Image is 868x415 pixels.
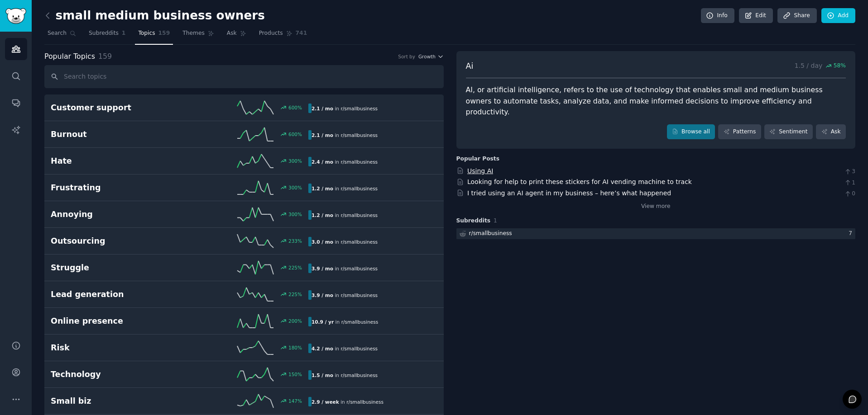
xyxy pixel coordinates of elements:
[340,212,378,218] span: r/ smallbusiness
[718,124,761,140] a: Patterns
[122,29,126,38] span: 1
[44,228,444,255] a: Outsourcing233%3.0 / moin r/smallbusiness
[308,264,381,273] div: in
[398,53,415,60] div: Sort by
[308,130,381,140] div: in
[5,8,26,24] img: GummySearch logo
[227,29,237,38] span: Ask
[346,399,384,405] span: r/ smallbusiness
[44,9,265,23] h2: small medium business owners
[308,317,381,326] div: in
[44,335,444,361] a: Risk180%4.2 / moin r/smallbusiness
[340,132,378,138] span: r/ smallbusiness
[259,29,283,38] span: Products
[48,29,67,38] span: Search
[312,373,333,378] b: 1.5 / mo
[777,8,816,24] a: Share
[467,167,493,174] a: Using AI
[467,178,692,185] a: Looking for help to print these stickers for AI vending machine to track
[44,121,444,148] a: Burnout600%2.1 / moin r/smallbusiness
[51,369,180,380] h2: Technology
[456,155,500,163] div: Popular Posts
[844,179,855,187] span: 1
[51,129,180,140] h2: Burnout
[340,106,378,111] span: r/ smallbusiness
[312,266,333,271] b: 3.9 / mo
[764,124,813,140] a: Sentiment
[312,132,333,138] b: 2.1 / mo
[466,61,474,72] span: Ai
[308,344,381,353] div: in
[494,217,497,224] span: 1
[341,319,379,325] span: r/ smallbusiness
[340,159,378,165] span: r/ smallbusiness
[51,236,180,247] h2: Outsourcing
[44,51,95,62] span: Popular Topics
[844,168,855,176] span: 3
[795,61,846,72] p: 1.5 / day
[418,53,436,60] span: Growth
[288,158,302,164] div: 300 %
[44,361,444,388] a: Technology150%1.5 / moin r/smallbusiness
[308,237,381,246] div: in
[51,342,180,354] h2: Risk
[312,292,333,298] b: 3.9 / mo
[312,399,339,405] b: 2.9 / week
[182,29,205,38] span: Themes
[51,156,180,167] h2: Hate
[849,230,855,238] div: 7
[821,8,855,24] a: Add
[312,159,333,165] b: 2.4 / mo
[340,373,378,378] span: r/ smallbusiness
[44,201,444,228] a: Annoying300%1.2 / moin r/smallbusiness
[288,318,302,324] div: 200 %
[51,262,180,274] h2: Struggle
[51,396,180,407] h2: Small biz
[288,238,302,244] div: 233 %
[51,289,180,300] h2: Lead generation
[51,182,180,193] h2: Frustrating
[44,94,444,121] a: Customer support600%2.1 / moin r/smallbusiness
[312,106,333,111] b: 2.1 / mo
[308,290,381,300] div: in
[340,186,378,191] span: r/ smallbusiness
[296,29,307,38] span: 741
[340,266,378,271] span: r/ smallbusiness
[288,371,302,377] div: 150 %
[312,346,333,351] b: 4.2 / mo
[86,26,129,45] a: Subreddits1
[158,29,170,38] span: 159
[340,346,378,351] span: r/ smallbusiness
[288,344,302,351] div: 180 %
[667,124,715,140] a: Browse all
[641,203,671,211] a: View more
[179,26,217,45] a: Themes
[308,104,381,113] div: in
[701,8,734,24] a: Info
[456,228,856,240] a: r/smallbusiness7
[312,212,333,218] b: 1.2 / mo
[312,186,333,191] b: 1.2 / mo
[418,53,444,60] button: Growth
[308,210,381,220] div: in
[288,131,302,137] div: 600 %
[456,217,491,225] span: Subreddits
[224,26,249,45] a: Ask
[44,26,79,45] a: Search
[308,397,387,406] div: in
[51,102,180,113] h2: Customer support
[340,292,378,298] span: r/ smallbusiness
[844,190,855,198] span: 0
[44,65,444,88] input: Search topics
[51,316,180,327] h2: Online presence
[288,184,302,191] div: 300 %
[44,281,444,308] a: Lead generation225%3.9 / moin r/smallbusiness
[89,29,119,38] span: Subreddits
[312,239,333,245] b: 3.0 / mo
[51,209,180,220] h2: Annoying
[308,157,381,166] div: in
[834,62,846,70] span: 58 %
[467,189,671,197] a: I tried using an AI agent in my business – here’s what happened
[739,8,773,24] a: Edit
[288,211,302,217] div: 300 %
